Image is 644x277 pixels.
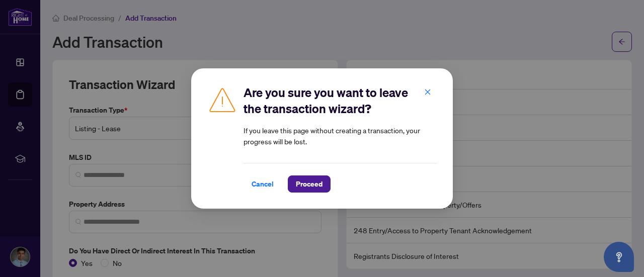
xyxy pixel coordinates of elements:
[244,84,437,117] h2: Are you sure you want to leave the transaction wizard?
[244,175,282,193] button: Cancel
[604,242,634,272] button: Open asap
[288,175,331,193] button: Proceed
[244,125,437,147] article: If you leave this page without creating a transaction, your progress will be lost.
[252,176,274,192] span: Cancel
[424,88,431,96] span: close
[296,176,323,192] span: Proceed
